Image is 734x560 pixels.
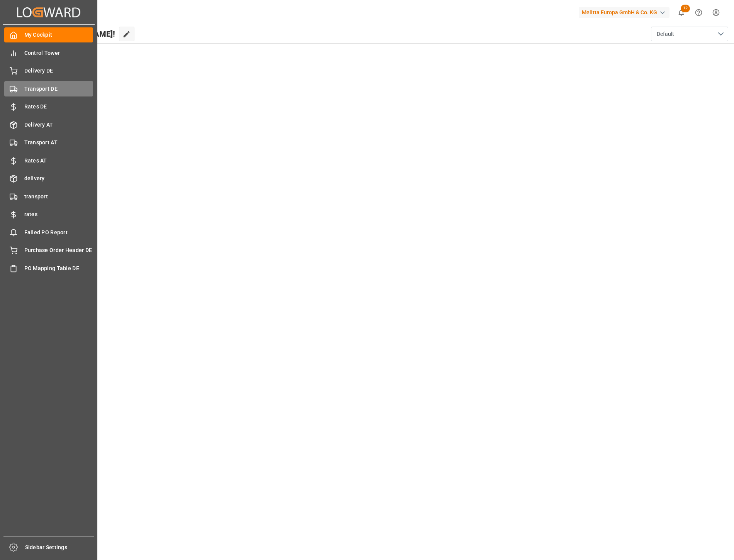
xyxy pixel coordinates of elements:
[4,63,93,78] a: Delivery DE
[24,31,93,39] span: My Cockpit
[651,27,728,41] button: open menu
[24,228,93,237] span: Failed PO Report
[4,189,93,204] a: transport
[681,5,690,12] span: 12
[579,5,673,20] button: Melitta Europa GmbH & Co. KG
[4,99,93,114] a: Rates DE
[24,193,93,201] span: transport
[4,81,93,96] a: Transport DE
[24,210,93,218] span: rates
[4,135,93,150] a: Transport AT
[24,174,93,183] span: delivery
[24,139,93,147] span: Transport AT
[24,121,93,129] span: Delivery AT
[4,171,93,186] a: delivery
[24,49,93,57] span: Control Tower
[32,27,115,41] span: Hello [PERSON_NAME]!
[4,27,93,42] a: My Cockpit
[657,30,674,38] span: Default
[24,264,93,272] span: PO Mapping Table DE
[4,207,93,222] a: rates
[690,4,707,21] button: Help Center
[24,103,93,111] span: Rates DE
[579,7,669,18] div: Melitta Europa GmbH & Co. KG
[4,117,93,132] a: Delivery AT
[24,157,93,165] span: Rates AT
[4,243,93,258] a: Purchase Order Header DE
[24,246,93,254] span: Purchase Order Header DE
[24,85,93,93] span: Transport DE
[25,543,94,552] span: Sidebar Settings
[24,67,93,75] span: Delivery DE
[673,4,690,21] button: show 12 new notifications
[4,261,93,276] a: PO Mapping Table DE
[4,225,93,240] a: Failed PO Report
[4,153,93,168] a: Rates AT
[4,45,93,60] a: Control Tower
